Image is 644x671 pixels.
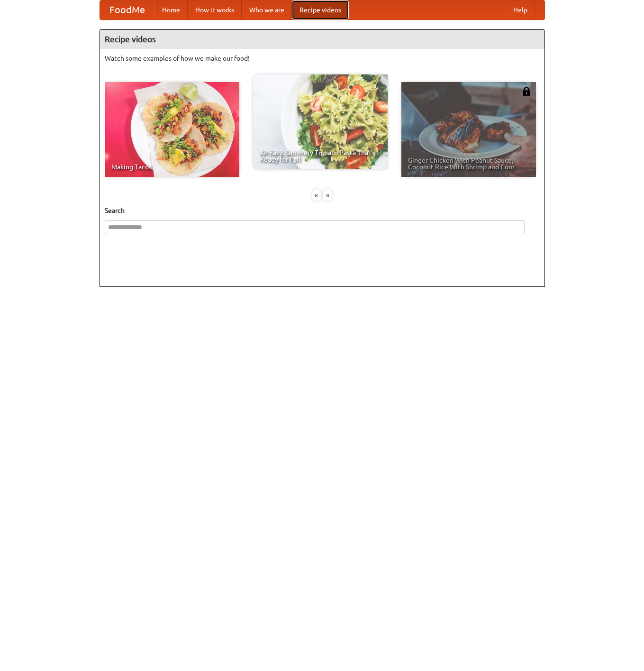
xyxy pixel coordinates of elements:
div: » [323,189,332,201]
div: « [312,189,321,201]
img: 483408.png [522,87,531,96]
span: An Easy, Summery Tomato Pasta That's Ready for Fall [260,149,381,163]
a: Help [506,0,535,19]
h5: Search [105,206,540,215]
p: Watch some examples of how we make our food! [105,54,540,63]
span: Making Tacos [111,164,233,170]
a: Who we are [242,0,292,19]
a: An Easy, Summery Tomato Pasta That's Ready for Fall [253,74,388,169]
h4: Recipe videos [100,30,544,49]
a: FoodMe [100,0,154,19]
a: How it works [188,0,242,19]
a: Making Tacos [105,82,239,177]
a: Recipe videos [292,0,349,19]
a: Home [154,0,188,19]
